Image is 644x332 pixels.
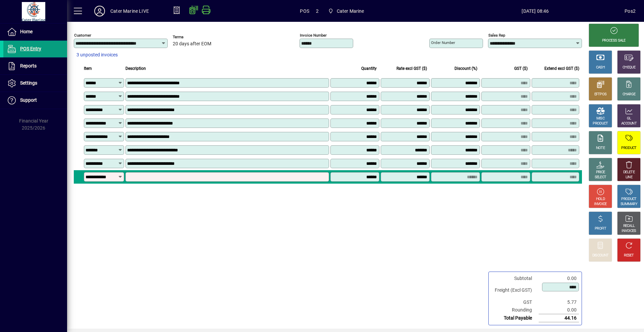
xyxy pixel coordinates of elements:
[454,65,477,72] span: Discount (%)
[539,275,579,282] td: 0.00
[602,38,626,43] div: PROCESS SALE
[539,314,579,322] td: 44.16
[74,33,91,38] mat-label: Customer
[514,65,528,72] span: GST ($)
[627,116,631,121] div: GL
[594,202,606,207] div: INVOICE
[596,146,605,151] div: NOTE
[623,65,635,70] div: CHEQUE
[300,6,309,16] span: POS
[488,33,505,38] mat-label: Sales rep
[594,92,607,97] div: EFTPOS
[491,282,539,298] td: Freight (Excl GST)
[84,65,92,72] span: Item
[623,224,635,229] div: RECALL
[491,298,539,306] td: GST
[337,6,364,16] span: Cater Marine
[624,253,634,258] div: RESET
[446,6,625,16] span: [DATE] 08:46
[20,63,37,68] span: Reports
[491,275,539,282] td: Subtotal
[491,314,539,322] td: Total Payable
[539,298,579,306] td: 5.77
[626,175,632,180] div: LINE
[491,306,539,314] td: Rounding
[622,229,636,234] div: INVOICES
[110,6,149,16] div: Cater Marine LIVE
[325,5,367,17] span: Cater Marine
[623,170,635,175] div: DELETE
[3,23,67,40] a: Home
[3,58,67,75] a: Reports
[592,253,608,258] div: DISCOUNT
[173,35,213,39] span: Terms
[596,197,605,202] div: HOLD
[89,5,110,17] button: Profile
[544,65,579,72] span: Extend excl GST ($)
[3,92,67,109] a: Support
[173,41,211,47] span: 20 days after EOM
[300,33,327,38] mat-label: Invoice number
[621,197,636,202] div: PRODUCT
[593,121,608,126] div: PRODUCT
[596,116,604,121] div: MISC
[621,146,636,151] div: PRODUCT
[76,51,118,58] span: 3 unposted invoices
[625,6,636,16] div: Pos2
[74,49,120,61] button: 3 unposted invoices
[595,226,606,231] div: PROFIT
[621,121,637,126] div: ACCOUNT
[3,75,67,92] a: Settings
[431,40,455,45] mat-label: Order number
[595,175,606,180] div: SELECT
[396,65,427,72] span: Rate excl GST ($)
[20,46,41,51] span: POS Entry
[539,306,579,314] td: 0.00
[596,170,605,175] div: PRICE
[20,97,37,103] span: Support
[316,6,319,16] span: 2
[20,80,37,86] span: Settings
[125,65,146,72] span: Description
[621,202,637,207] div: SUMMARY
[20,29,33,34] span: Home
[623,92,636,97] div: CHARGE
[361,65,377,72] span: Quantity
[596,65,605,70] div: CASH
